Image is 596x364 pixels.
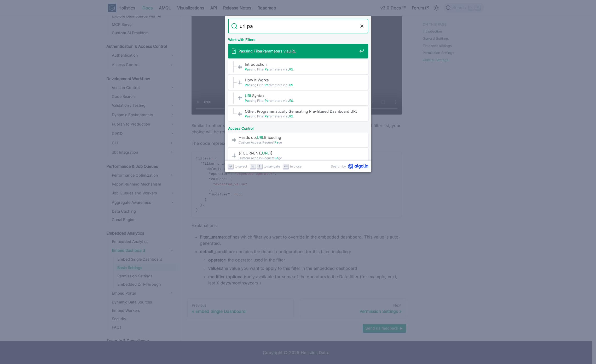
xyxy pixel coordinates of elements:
[239,156,357,160] span: Custom Access Request ge
[251,164,255,168] svg: Arrow down
[245,67,357,72] span: ssing Filter rameters via
[348,164,368,169] svg: Algolia
[245,114,249,118] mark: Pa
[228,148,368,163] a: {{ CURRENT_URL}}Custom Access RequestPage
[290,164,302,169] span: to close
[228,59,368,74] a: Introduction​Passing FilterParameters viaURL
[284,164,288,168] svg: Escape key
[331,164,368,169] a: Search byAlgolia
[245,62,357,67] span: Introduction​
[265,67,269,71] mark: Pa
[228,133,368,147] a: Heads up:URLEncoding​Custom Access RequestPage
[245,77,357,82] span: How It Works​
[287,67,294,71] mark: URL
[274,156,278,160] mark: Pa
[274,140,278,144] mark: Pa
[228,106,368,121] a: Other: Programmatically Generating Pre-filtered Dashboard URLs​Passing FilterParameters viaURL
[265,114,269,118] mark: Pa
[239,49,243,53] mark: Pa
[265,83,269,87] mark: Pa
[245,109,357,114] span: Other: Programmatically Generating Pre-filtered Dashboard URLs​
[239,49,357,53] span: ssing Filter rameters via
[245,83,249,87] mark: Pa
[245,93,357,98] span: Syntax​
[258,164,262,168] svg: Arrow up
[257,135,264,140] mark: URL
[235,164,247,169] span: to select
[287,99,294,103] mark: URL
[228,44,368,58] a: Passing FilterParameters viaURL
[262,151,269,155] mark: URL
[245,99,249,103] mark: Pa
[288,49,296,53] mark: URL
[245,114,357,119] span: ssing Filter rameters via
[229,164,233,168] svg: Enter key
[265,99,269,103] mark: Pa
[264,164,280,169] span: to navigate
[287,83,294,87] mark: URL
[239,151,357,156] span: {{ CURRENT_ }}
[228,91,368,105] a: URLSyntax​Passing FilterParameters viaURL
[245,67,249,71] mark: Pa
[239,140,357,145] span: Custom Access Request ge
[227,122,369,133] div: Access Control
[228,75,368,90] a: How It Works​Passing FilterParameters viaURL
[287,114,294,118] mark: URL
[238,19,359,33] input: Search docs
[245,93,252,98] mark: URL
[245,98,357,103] span: ssing Filter rameters via
[331,164,346,169] span: Search by
[227,33,369,44] div: Work with Filters
[359,23,365,29] button: Clear the query
[245,82,357,87] span: ssing Filter rameters via
[239,135,357,140] span: Heads up: Encoding​
[262,49,267,53] mark: Pa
